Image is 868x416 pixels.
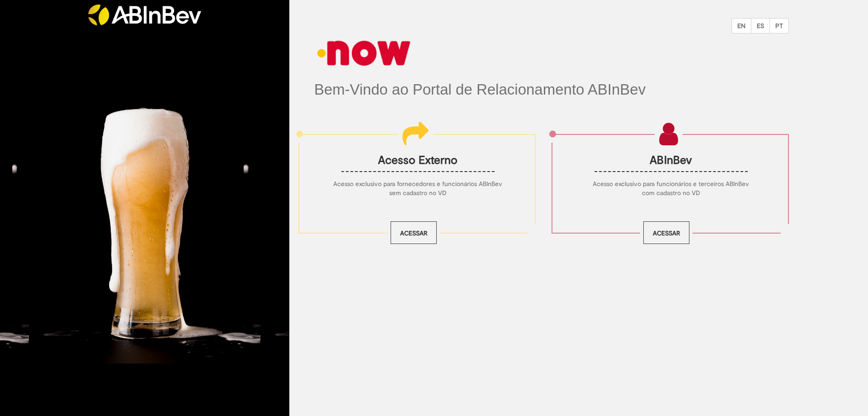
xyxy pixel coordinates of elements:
[769,18,789,33] button: PT
[751,18,770,33] button: ES
[314,81,789,98] h1: Bem-Vindo ao Portal de Relacionamento ABInBev
[314,33,414,72] img: logo_now_small.png
[88,5,201,25] img: ABInbev-white.png
[586,179,756,197] p: Acesso exclusivo para funcionários e terceiros ABInBev com cadastro no VD
[731,18,751,33] button: EN
[391,221,437,244] a: Acessar
[333,179,503,197] p: Acesso exclusivo para fornecedores e funcionários ABInBev sem cadastro no VD
[643,221,689,244] a: Acessar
